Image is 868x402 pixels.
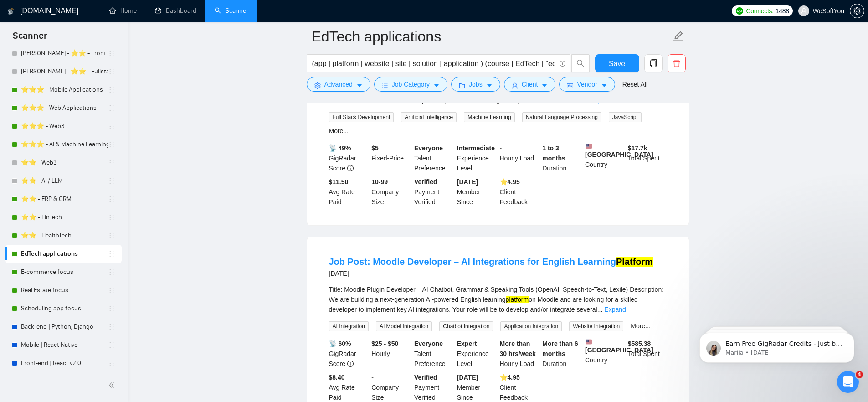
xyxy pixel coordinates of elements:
b: [GEOGRAPHIC_DATA] [585,339,653,354]
li: Maksym M. - ⭐️⭐️ - Front Dev [5,44,122,62]
img: logo [8,4,14,19]
a: Front-end | React v2.0 [21,354,108,372]
button: search [571,54,590,72]
b: [DATE] [457,374,478,381]
button: settingAdvancedcaret-down [307,77,370,92]
span: holder [108,287,115,294]
b: - [371,374,374,381]
a: setting [850,7,864,15]
span: 4 [856,371,863,378]
b: [GEOGRAPHIC_DATA] [585,143,653,158]
span: edit [673,31,684,42]
span: Full Stack Development [329,112,394,122]
span: holder [108,159,115,166]
div: Duration [540,143,583,173]
div: Total Spent [626,339,669,369]
b: More than 6 months [542,340,578,357]
a: ⭐️⭐️⭐️ - Mobile Applications [21,81,108,99]
div: Hourly Load [498,339,541,369]
div: GigRadar Score [327,143,370,173]
a: Mobile | React Native [21,336,108,354]
div: Talent Preference [412,339,455,369]
span: double-left [108,381,118,390]
b: 1 to 3 months [542,144,565,162]
a: EdTech applications [21,245,108,263]
a: ⭐️⭐️ - ERP & CRM [21,190,108,208]
a: ⭐️⭐️⭐️ - AI & Machine Learning Development [21,135,108,154]
b: Verified [414,374,437,381]
li: ⭐️⭐️ - FinTech [5,208,122,227]
span: Vendor [577,79,597,89]
li: ⭐️⭐️ - Web3 [5,154,122,172]
b: Everyone [414,340,443,347]
button: userClientcaret-down [504,77,556,92]
div: Payment Verified [412,177,455,207]
span: caret-down [541,82,548,89]
b: ⭐️ 4.95 [500,178,520,186]
span: setting [314,82,321,89]
b: - [500,144,502,152]
button: Save [595,54,639,72]
a: ⭐️⭐️ - HealthTech [21,227,108,245]
li: ⭐️⭐️⭐️ - Web3 [5,117,122,135]
div: Experience Level [455,339,498,369]
span: Chatbot Integration [439,321,493,331]
span: info-circle [560,61,565,67]
li: ⭐️⭐️ - AI / LLM [5,172,122,190]
div: Experience Level [455,143,498,173]
div: Hourly Load [498,143,541,173]
div: Fixed-Price [370,143,412,173]
span: holder [108,50,115,57]
a: Job Post: Moodle Developer – AI Integrations for English LearningPlatform [329,257,653,267]
span: user [801,8,807,14]
b: 📡 49% [329,144,351,152]
span: Save [609,58,625,69]
span: Natural Language Processing [522,112,601,122]
span: caret-down [486,82,493,89]
a: ⭐️⭐️ - FinTech [21,208,108,227]
b: $ 585.38 [628,340,651,347]
b: More than 30 hrs/week [500,340,536,357]
li: Mobile | React Native [5,336,122,354]
span: caret-down [433,82,440,89]
a: Scheduling app focus [21,299,108,318]
span: Client [522,79,538,89]
div: Duration [540,339,583,369]
span: caret-down [356,82,363,89]
span: Jobs [469,79,483,89]
span: Advanced [324,79,353,89]
li: ⭐️⭐️ - HealthTech [5,227,122,245]
img: 🇺🇸 [586,143,592,149]
span: holder [108,232,115,239]
span: info-circle [347,361,354,367]
span: folder [459,82,465,89]
div: Title: Moodle Plugin Developer – AI Chatbot, Grammar & Speaking Tools (OpenAI, Speech-to-Text, Le... [329,284,667,314]
li: ⭐️⭐️⭐️ - Web Applications [5,99,122,117]
span: holder [108,141,115,148]
b: $25 - $50 [371,340,398,347]
div: Member Since [455,177,498,207]
span: holder [108,196,115,203]
div: Hourly [370,339,412,369]
b: $8.40 [329,374,345,381]
span: holder [108,250,115,258]
b: Intermediate [457,144,495,152]
iframe: Intercom live chat [837,371,859,393]
span: 1488 [776,6,789,16]
span: holder [108,360,115,367]
a: ⭐️⭐️⭐️ - Web Applications [21,99,108,117]
div: Company Size [370,177,412,207]
a: E-commerce focus [21,263,108,281]
span: caret-down [601,82,607,89]
div: Client Feedback [498,177,541,207]
button: copy [644,54,663,72]
a: searchScanner [215,7,248,15]
span: bars [382,82,388,89]
span: holder [108,323,115,330]
span: holder [108,214,115,221]
b: $ 5 [371,144,379,152]
li: Arthur H. - ⭐️⭐️ - Fullstack Dev [5,62,122,81]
